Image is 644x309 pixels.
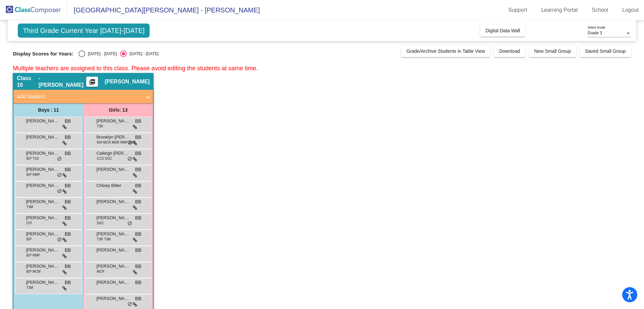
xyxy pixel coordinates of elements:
span: BB [135,198,142,205]
span: do_not_disturb_alt [57,237,62,242]
div: Girls: 13 [83,103,153,117]
span: [PERSON_NAME] [PERSON_NAME] [26,198,59,205]
span: Grade/Archive Students in Table View [407,48,485,54]
span: Display Scores for Years: [13,51,73,57]
span: BB [65,150,71,157]
mat-radio-group: Select an option [78,50,158,57]
span: [PERSON_NAME] [96,295,130,302]
div: Boys : 11 [13,103,83,117]
a: Learning Portal [536,5,583,15]
span: [PERSON_NAME] [26,182,59,189]
span: [PERSON_NAME] [96,279,130,286]
span: [PERSON_NAME] [26,279,59,286]
span: Saved Small Group [585,48,626,54]
span: T3M [26,285,33,290]
span: [PERSON_NAME] [26,118,59,124]
a: Logout [617,5,644,15]
span: BB [135,247,142,254]
span: do_not_disturb_alt [127,302,132,307]
span: Grade 3 [588,31,602,35]
span: do_not_disturb_alt [127,140,132,146]
span: BB [135,166,142,173]
span: IEP [26,237,32,242]
span: [PERSON_NAME] [26,231,59,237]
span: IEP TG2 [26,156,39,161]
span: BB [65,134,71,141]
span: [PERSON_NAME] [105,78,150,85]
span: Digital Data Wall [485,28,520,33]
span: BB [135,263,142,270]
span: do_not_disturb_alt [57,172,62,178]
span: T3R T3M [97,237,111,242]
span: - [PERSON_NAME] [39,75,87,88]
span: BB [65,279,71,286]
span: do_not_disturb_alt [57,189,62,194]
button: New Small Group [529,45,576,57]
mat-expansion-panel-header: Add Student [13,90,153,103]
span: [PERSON_NAME] [26,215,59,221]
button: Digital Data Wall [480,25,525,37]
span: BB [65,166,71,173]
mat-icon: picture_as_pdf [88,79,96,88]
button: Grade/Archive Students in Table View [401,45,491,57]
span: [GEOGRAPHIC_DATA][PERSON_NAME] - [PERSON_NAME] [67,5,260,15]
span: CCS SGC [97,156,112,161]
span: [PERSON_NAME] [96,118,130,124]
span: 504 MCR MSR RMP SGC [97,140,136,145]
span: [PERSON_NAME] [26,134,59,141]
span: OTI [26,221,32,226]
span: do_not_disturb_alt [127,156,132,162]
button: Saved Small Group [580,45,631,57]
span: [PERSON_NAME] [96,263,130,270]
span: BB [65,198,71,205]
a: School [586,5,613,15]
span: IEP MCM [26,269,41,274]
span: BB [135,118,142,125]
span: BB [135,134,142,141]
span: [PERSON_NAME] [96,231,130,237]
span: [PERSON_NAME] [96,247,130,254]
span: BB [135,279,142,286]
span: [PERSON_NAME] [26,263,59,270]
span: Calleigh [PERSON_NAME] [96,150,130,157]
span: do_not_disturb_alt [57,156,62,162]
div: [DATE] - [DATE] [85,51,117,57]
span: BB [65,247,71,254]
span: Download [499,48,520,54]
mat-panel-title: Add Student [17,93,142,101]
span: MCR [97,269,104,274]
span: BB [65,263,71,270]
span: BB [135,231,142,238]
span: T3R [97,124,103,129]
span: [PERSON_NAME] [26,247,59,254]
span: SGC [97,221,104,226]
span: BB [135,182,142,189]
span: Multiple teachers are assigned to this class. Please avoid editing the students at same time. [13,65,258,72]
span: BB [135,150,142,157]
span: Third Grade Current Year [DATE]-[DATE] [18,24,150,38]
span: Chloey Bitter [96,182,130,189]
span: [PERSON_NAME] [96,166,130,173]
span: New Small Group [534,48,571,54]
span: [PERSON_NAME] [26,166,59,173]
span: BB [65,215,71,222]
button: Print Students Details [86,77,98,87]
span: BB [135,295,142,302]
span: BB [135,215,142,222]
button: Download [494,45,525,57]
span: [PERSON_NAME] [26,150,59,157]
span: Brooklyn [PERSON_NAME] [96,134,130,141]
a: Support [503,5,533,15]
span: BB [65,231,71,238]
span: BB [65,118,71,125]
span: IEP RMP [26,253,40,258]
span: do_not_disturb_alt [127,221,132,226]
span: BB [65,182,71,189]
span: [PERSON_NAME] [96,215,130,221]
span: T3M [26,204,33,209]
div: [DATE] - [DATE] [127,51,158,57]
span: Class 10 [17,75,38,88]
span: IEP RMP [26,172,40,177]
span: [PERSON_NAME] [96,198,130,205]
